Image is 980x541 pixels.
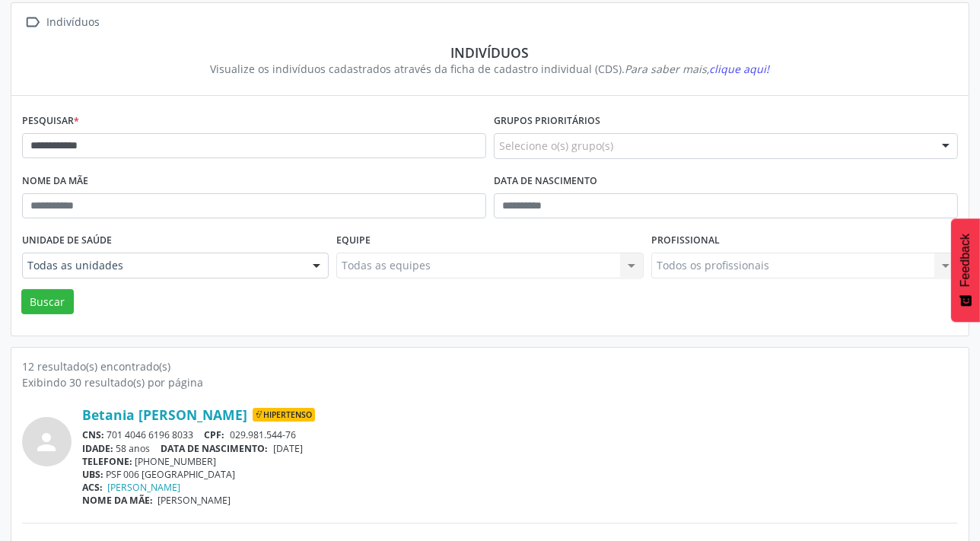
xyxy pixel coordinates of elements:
[82,455,958,468] div: [PHONE_NUMBER]
[959,234,972,287] span: Feedback
[82,428,104,441] span: CNS:
[253,408,315,422] span: Hipertenso
[710,62,770,76] span: clique aqui!
[33,44,947,61] div: Indivíduos
[625,62,770,76] i: Para saber mais,
[494,110,600,133] label: Grupos prioritários
[158,494,231,507] span: [PERSON_NAME]
[499,138,613,154] span: Selecione o(s) grupo(s)
[44,11,103,33] div: Indivíduos
[22,11,103,33] a:  Indivíduos
[82,428,958,441] div: 701 4046 6196 8033
[273,442,303,455] span: [DATE]
[22,11,44,33] i: 
[33,61,947,77] div: Visualize os indivíduos cadastrados através da ficha de cadastro individual (CDS).
[82,468,958,481] div: PSF 006 [GEOGRAPHIC_DATA]
[230,428,296,441] span: 029.981.544-76
[22,110,79,133] label: Pesquisar
[108,481,181,494] a: [PERSON_NAME]
[22,358,958,374] div: 12 resultado(s) encontrado(s)
[161,442,269,455] span: DATA DE NASCIMENTO:
[22,170,88,193] label: Nome da mãe
[82,468,103,481] span: UBS:
[205,428,225,441] span: CPF:
[33,428,61,456] i: person
[82,481,103,494] span: ACS:
[336,229,371,253] label: Equipe
[22,229,112,253] label: Unidade de saúde
[22,374,958,390] div: Exibindo 30 resultado(s) por página
[494,170,597,193] label: Data de nascimento
[27,258,297,273] span: Todas as unidades
[82,442,958,455] div: 58 anos
[82,494,153,507] span: NOME DA MÃE:
[951,218,980,322] button: Feedback - Mostrar pesquisa
[651,229,720,253] label: Profissional
[21,289,74,315] button: Buscar
[82,455,132,468] span: TELEFONE:
[82,442,113,455] span: IDADE:
[82,406,247,423] a: Betania [PERSON_NAME]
